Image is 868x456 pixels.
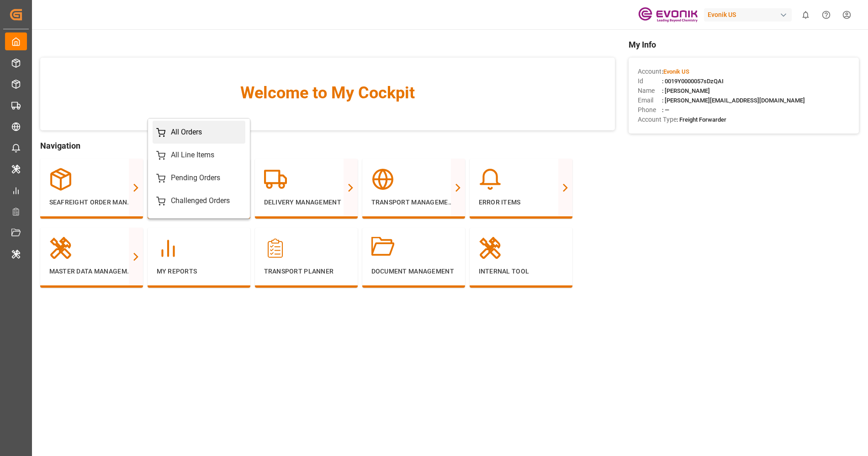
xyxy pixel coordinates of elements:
[638,86,662,96] span: Name
[662,68,689,75] span: :
[638,96,662,105] span: Email
[58,80,597,105] span: Welcome to My Cockpit
[264,198,349,207] p: Delivery Management
[40,139,615,152] span: Navigation
[638,105,662,115] span: Phone
[662,87,710,94] span: : [PERSON_NAME]
[171,150,214,161] div: All Line Items
[479,267,563,276] p: Internal Tool
[677,116,726,123] span: : Freight Forwarder
[153,121,245,144] a: All Orders
[171,172,220,183] div: Pending Orders
[153,212,245,235] a: Completed Orders
[171,195,230,206] div: Challenged Orders
[49,267,134,276] p: Master Data Management
[479,198,563,207] p: Error Items
[153,166,245,189] a: Pending Orders
[153,189,245,212] a: Challenged Orders
[49,198,134,207] p: Seafreight Order Management
[371,198,456,207] p: Transport Management
[638,76,662,86] span: Id
[264,267,349,276] p: Transport Planner
[629,38,859,51] span: My Info
[157,267,241,276] p: My Reports
[638,67,662,76] span: Account
[371,267,456,276] p: Document Management
[638,7,698,23] img: Evonik-brand-mark-Deep-Purple-RGB.jpeg_1700498283.jpeg
[153,144,245,166] a: All Line Items
[663,68,689,75] span: Evonik US
[638,115,677,124] span: Account Type
[662,78,724,85] span: : 0019Y0000057sDzQAI
[171,127,202,138] div: All Orders
[662,107,669,113] span: : —
[662,97,805,104] span: : [PERSON_NAME][EMAIL_ADDRESS][DOMAIN_NAME]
